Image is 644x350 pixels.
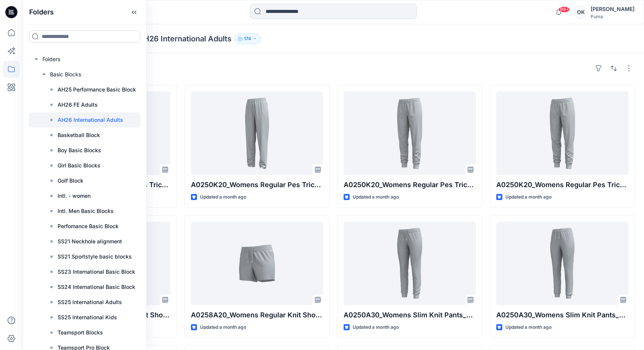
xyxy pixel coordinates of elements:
p: Girl Basic Blocks [58,161,100,170]
p: AH25 Performance Basic Block [58,85,136,94]
a: A0250K20_Womens Regular Pes Tricot Knit Pants_High Rise_Open Hem_CV02 [191,91,323,175]
p: SS21 Neckhole alignment [58,237,122,246]
div: OK [574,5,588,19]
div: Puma [591,14,635,19]
p: A0258A20_Womens Regular Knit Shorts_Mid Waist_CV01 [191,310,323,320]
p: Intl. - women [58,191,91,200]
p: Updated a month ago [200,323,246,331]
p: Teamsport Blocks [58,328,103,337]
p: Golf Block [58,176,83,185]
a: A0250K20_Womens Regular Pes Tricot Knit Pants_Mid Rise_Closed cuff_CV01 [344,91,476,175]
p: Boy Basic Blocks [58,146,101,155]
p: SS25 International Kids [58,313,117,322]
p: A0250K20_Womens Regular Pes Tricot Knit Pants_Mid Rise_Closed cuff_CV01 [344,180,476,190]
p: Updated a month ago [200,193,246,201]
a: A0250K20_Womens Regular Pes Tricot Knit Pants_Mid Rise_Closed cuff_CV01 [496,91,628,175]
p: AH26 International Adults [138,33,231,44]
p: SS24 International Basic Block [58,282,135,292]
p: A0250K20_Womens Regular Pes Tricot Knit Pants_Mid Rise_Closed cuff_CV01 [496,180,628,190]
p: Updated a month ago [353,193,399,201]
p: Updated a month ago [353,323,399,331]
p: A0250K20_Womens Regular Pes Tricot Knit Pants_High Rise_Open Hem_CV02 [191,180,323,190]
p: Updated a month ago [505,193,552,201]
a: A0250A30_Womens Slim Knit Pants_High Waist_Closed Cuff_CV02 [496,222,628,305]
p: A0250A30_Womens Slim Knit Pants_Mid Waist_Closed Cuff_CV02 [344,310,476,320]
p: Updated a month ago [505,323,552,331]
p: SS25 International Adults [58,298,122,307]
div: [PERSON_NAME] [591,5,635,14]
a: A0258A20_Womens Regular Knit Shorts_Mid Waist_CV01 [191,222,323,305]
span: 99+ [558,6,570,13]
p: Perfomance Basic Block [58,222,119,231]
p: SS21 Sportstyle basic blocks [58,252,132,261]
button: 174 [234,33,261,44]
p: A0250A30_Womens Slim Knit Pants_High Waist_Closed Cuff_CV02 [496,310,628,320]
p: SS23 International Basic Block [58,267,135,276]
p: Intl. Men Basic Blocks [58,207,114,216]
p: Basketball Block [58,131,100,140]
p: AH26 International Adults [58,115,123,125]
a: A0250A30_Womens Slim Knit Pants_Mid Waist_Closed Cuff_CV02 [344,222,476,305]
p: 174 [244,35,251,43]
p: AH26 FE Adults [58,100,98,109]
